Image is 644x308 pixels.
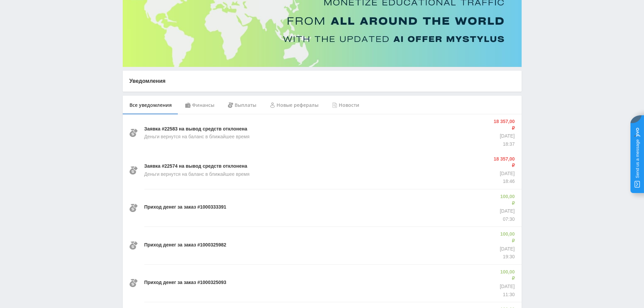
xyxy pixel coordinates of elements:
[493,141,515,148] p: 18:37
[129,77,515,85] p: Уведомления
[144,242,226,248] p: Приход денег за заказ #1000325982
[263,96,325,115] div: Новые рефералы
[493,156,515,169] p: 18 357,00 ₽
[493,170,515,177] p: [DATE]
[498,216,515,223] p: 07:30
[498,208,515,215] p: [DATE]
[498,246,515,253] p: [DATE]
[144,126,247,133] p: Заявка #22583 на вывод средств отклонена
[178,96,221,115] div: Финансы
[498,291,515,298] p: 11:30
[144,204,226,211] p: Приход денег за заказ #1000333391
[144,134,249,140] p: Деньги вернутся на баланс в ближайшее время
[498,283,515,290] p: [DATE]
[498,254,515,260] p: 19:30
[144,163,247,170] p: Заявка #22574 на вывод средств отклонена
[325,96,366,115] div: Новости
[498,193,515,207] p: 100,00 ₽
[498,231,515,244] p: 100,00 ₽
[123,96,178,115] div: Все уведомления
[221,96,263,115] div: Выплаты
[493,118,515,132] p: 18 357,00 ₽
[498,269,515,282] p: 100,00 ₽
[493,178,515,185] p: 18:46
[493,133,515,140] p: [DATE]
[144,171,249,178] p: Деньги вернутся на баланс в ближайшее время
[144,279,226,286] p: Приход денег за заказ #1000325093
